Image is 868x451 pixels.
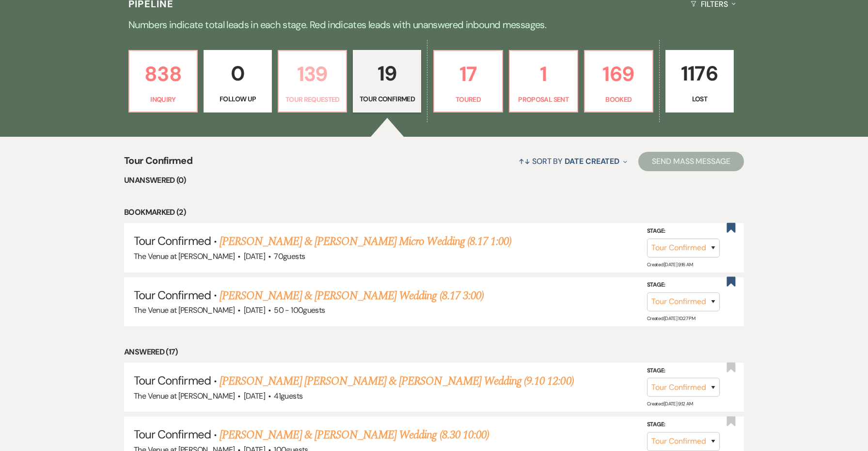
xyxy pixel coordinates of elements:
a: 838Inquiry [128,50,198,113]
span: Tour Confirmed [134,427,211,442]
span: Created: [DATE] 9:16 AM [647,261,693,267]
span: The Venue at [PERSON_NAME] [134,391,235,401]
a: [PERSON_NAME] [PERSON_NAME] & [PERSON_NAME] Wedding (9.10 12:00) [220,372,574,390]
a: 17Toured [433,50,503,113]
a: [PERSON_NAME] & [PERSON_NAME] Wedding (8.30 10:00) [220,426,489,444]
label: Stage: [647,280,720,290]
label: Stage: [647,226,720,237]
span: 41 guests [274,391,302,401]
p: 17 [440,58,496,90]
button: Send Mass Message [638,152,744,171]
span: Tour Confirmed [134,373,211,388]
span: The Venue at [PERSON_NAME] [134,305,235,315]
p: Tour Requested [284,94,340,105]
a: [PERSON_NAME] & [PERSON_NAME] Micro Wedding (8.17 1:00) [220,233,511,250]
a: 1Proposal Sent [509,50,578,113]
p: Follow Up [210,94,266,104]
li: Unanswered (0) [124,174,744,187]
a: 0Follow Up [204,50,272,113]
a: 169Booked [584,50,653,113]
li: Answered (17) [124,346,744,358]
span: [DATE] [244,391,265,401]
a: [PERSON_NAME] & [PERSON_NAME] Wedding (8.17 3:00) [220,287,484,305]
button: Sort By Date Created [515,148,631,174]
span: [DATE] [244,251,265,261]
a: 19Tour Confirmed [353,50,421,113]
span: Tour Confirmed [134,288,211,303]
p: Lost [672,94,727,104]
span: Created: [DATE] 9:12 AM [647,401,693,407]
p: 169 [591,58,647,90]
span: Date Created [565,156,619,166]
label: Stage: [647,419,720,430]
p: 19 [359,57,415,90]
span: Tour Confirmed [124,153,192,174]
p: 1176 [672,57,727,90]
a: 1176Lost [665,50,734,113]
p: Toured [440,94,496,105]
li: Bookmarked (2) [124,206,744,219]
p: Proposal Sent [516,94,571,105]
p: 1 [516,58,571,90]
span: Created: [DATE] 10:27 PM [647,315,695,322]
span: ↑↓ [519,156,530,166]
span: 50 - 100 guests [274,305,325,315]
p: Tour Confirmed [359,94,415,104]
p: 0 [210,57,266,90]
p: 139 [284,58,340,90]
span: [DATE] [244,305,265,315]
p: 838 [135,58,191,90]
label: Stage: [647,366,720,376]
p: Numbers indicate total leads in each stage. Red indicates leads with unanswered inbound messages. [85,17,783,32]
span: Tour Confirmed [134,233,211,248]
p: Booked [591,94,647,105]
p: Inquiry [135,94,191,105]
span: 70 guests [274,251,305,261]
span: The Venue at [PERSON_NAME] [134,251,235,261]
a: 139Tour Requested [278,50,347,113]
